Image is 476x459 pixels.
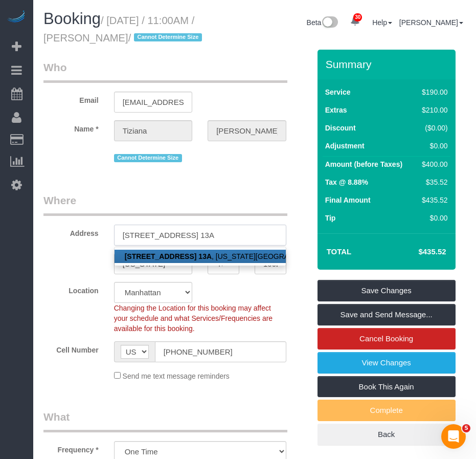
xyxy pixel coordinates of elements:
a: [PERSON_NAME] [399,18,463,27]
label: Cell Number [36,341,106,355]
label: Adjustment [325,141,365,151]
img: New interface [321,16,338,30]
legend: Where [43,193,287,216]
input: Cell Number [155,341,286,362]
h4: $435.52 [388,248,446,256]
div: $400.00 [418,159,447,169]
label: Discount [325,123,356,133]
label: Name * [36,120,106,134]
span: Cannot Determine Size [114,154,182,162]
div: $190.00 [418,87,447,97]
input: Email [114,92,193,113]
a: [STREET_ADDRESS] 13A, [US_STATE][GEOGRAPHIC_DATA] [115,250,286,263]
a: Back [318,424,456,445]
label: Location [36,282,106,296]
input: Last Name [208,120,286,141]
a: Cancel Booking [318,328,456,349]
iframe: Intercom live chat [441,424,466,449]
label: Email [36,92,106,105]
h3: Summary [326,58,450,70]
div: ($0.00) [418,123,447,133]
legend: Who [43,60,287,83]
span: 5 [462,424,470,432]
label: Extras [325,105,347,115]
a: View Changes [318,352,456,374]
input: First Name [114,120,193,141]
a: 30 [345,10,365,33]
label: Frequency * [36,441,106,455]
label: Tax @ 8.88% [325,177,368,187]
div: $0.00 [418,213,447,223]
label: Service [325,87,351,97]
label: Tip [325,213,336,223]
a: Help [372,18,392,27]
img: Automaid Logo [6,10,27,25]
span: Booking [43,10,101,28]
div: $210.00 [418,105,447,115]
span: 30 [353,13,362,21]
label: Amount (before Taxes) [325,159,402,169]
span: Send me text message reminders [123,372,230,380]
span: Changing the Location for this booking may affect your schedule and what Services/Frequencies are... [114,304,273,333]
a: Save and Send Message... [318,304,456,325]
div: $0.00 [418,141,447,151]
a: Book This Again [318,376,456,398]
span: Cannot Determine Size [134,33,202,41]
a: Save Changes [318,280,456,301]
strong: [STREET_ADDRESS] 13A [125,252,212,260]
small: / [DATE] / 11:00AM / [PERSON_NAME] [43,15,205,43]
div: $35.52 [418,177,447,187]
label: Final Amount [325,195,371,205]
strong: Total [327,247,352,256]
a: Beta [307,18,338,27]
legend: What [43,409,287,432]
div: $435.52 [418,195,447,205]
span: / [128,32,205,43]
label: Address [36,225,106,238]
